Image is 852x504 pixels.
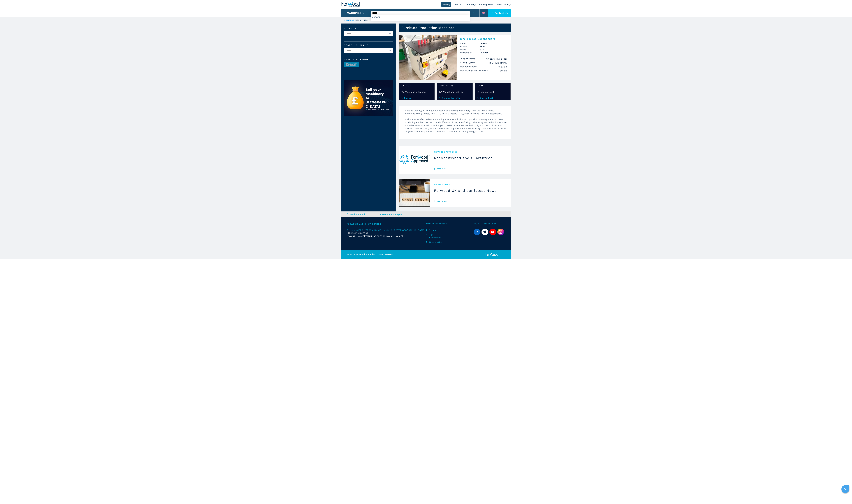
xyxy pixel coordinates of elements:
[347,11,361,15] button: Machines
[347,235,403,238] span: [DOMAIN_NAME][EMAIL_ADDRESS][DOMAIN_NAME]
[460,61,476,64] p: Gluing System
[426,229,444,232] a: Privacy
[441,2,451,7] a: We buy
[497,229,504,235] img: Instagram
[474,229,480,235] a: linkedin
[460,48,480,51] span: Model:
[426,222,474,225] span: Terms and Conditions
[470,9,477,17] button: submit-button
[402,84,432,87] span: Call us
[347,213,379,216] a: Machinery Sold
[478,97,508,99] a: Start a Chat
[480,45,507,48] h3: SCM
[480,51,507,54] span: in stock
[484,57,507,60] em: Thin edge, Thick edge
[466,3,476,6] a: Company
[402,97,432,99] a: Call us
[481,90,494,94] h4: Use our chat
[434,168,506,170] a: Read More
[348,232,368,235] span: [PHONE_NUMBER]
[460,57,476,60] p: Type of edging
[380,213,411,216] a: General catalogue
[347,229,382,231] span: 5b Helios 47 | 3 [PERSON_NAME]
[344,27,393,30] label: Category
[402,118,511,136] p: With decades of experience in finding machine solutions for panel processing manufacturers produc...
[347,229,426,232] a: 5b Helios 47 | 3 [PERSON_NAME]| Leeds LS25 2DY | [GEOGRAPHIC_DATA]
[405,90,426,94] h4: We are here for you
[344,19,356,21] a: HOMEPAGE
[344,44,393,46] label: Search by brand
[341,2,360,7] img: Ferwood
[474,222,505,225] span: You can also find us on
[841,492,850,502] iframe: Chat
[443,90,463,94] h4: We will contact you
[489,229,496,235] a: youtube
[439,84,470,87] span: CONTACT US
[460,45,480,48] span: Brand:
[439,97,470,99] a: Fill out the form
[434,188,506,193] h3: Ferwood UK and our latest News
[478,91,480,93] img: Use our chat
[402,109,511,118] p: If you’re looking for top quality used woodworking machinery from the world’s best manufacturers ...
[480,42,507,45] h3: 008141
[500,69,507,72] em: 80 mm
[496,3,511,6] a: Video Gallery
[344,109,393,118] a: Request an Evaluation
[399,179,430,207] img: Ferwood UK and our latest News
[371,15,470,20] div: 008001
[842,486,848,492] a: sharethis
[399,35,511,80] a: Single Sided Edgebanders SCM e 20Single Sided EdgebandersCode:008141Brand:SCMModel:e 20Availabili...
[488,9,511,17] div: Contact us
[347,222,426,225] span: Ferwood Machinery Limited
[344,62,359,67] img: image
[479,3,493,6] a: FW Magazine
[481,229,488,235] a: twitter
[356,19,356,21] span: |
[426,240,444,243] a: Cookie policy
[347,253,426,256] p: © 2025 Ferwood S.p.A. | All rights reserved.
[399,146,430,174] img: Reconditioned and Guaranteed
[455,3,462,6] a: We sell
[402,91,404,93] img: We are here for you
[491,12,493,14] img: Contact us
[478,84,508,87] span: CHAT
[485,253,499,256] img: Ferwood
[426,233,444,239] a: Legal Information
[460,42,480,45] span: Code:
[498,65,507,68] em: 8 m/min
[401,26,455,30] h1: Furniture Production Machines
[434,156,506,160] h3: Reconditioned and Guaranteed
[344,58,393,60] span: Search by group
[439,91,442,93] img: We will contact you
[434,150,506,153] span: Ferwood Approved
[480,48,507,51] h3: e 20
[356,19,368,21] p: machines
[489,61,507,64] em: [PERSON_NAME]
[347,232,426,235] div: t.
[460,69,488,72] p: Maximum panel thickness
[460,37,507,40] h2: Single Sided Edgebanders
[460,65,477,68] p: Max feed speed
[434,200,506,202] a: Read More
[366,87,388,109] div: Sell your machinery to [GEOGRAPHIC_DATA]
[399,35,457,80] img: Single Sided Edgebanders SCM e 20
[434,183,506,186] span: FW MAGAZINE
[460,51,480,54] span: Availability:
[382,229,424,231] span: | Leeds LS25 2DY | [GEOGRAPHIC_DATA]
